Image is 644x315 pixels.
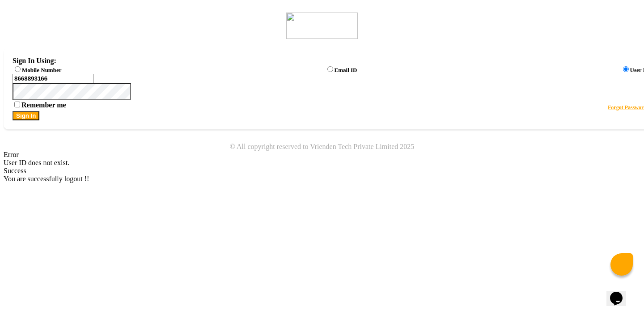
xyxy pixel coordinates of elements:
iframe: chat widget [606,279,635,306]
input: Username [13,74,93,83]
button: Sign In [13,111,39,120]
label: Email ID [335,67,357,73]
img: logo1.svg [286,13,358,39]
div: Success [4,167,640,175]
div: User ID does not exist. [4,159,640,167]
label: Sign In Using: [13,57,56,64]
label: Remember me [13,101,66,109]
input: Username [13,83,131,100]
input: Remember me [14,102,20,107]
div: © All copyright reserved to Vrienden Tech Private Limited 2025 [4,143,640,151]
label: Mobile Number [22,67,61,73]
div: Error [4,151,640,159]
div: You are successfully logout !! [4,175,640,183]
